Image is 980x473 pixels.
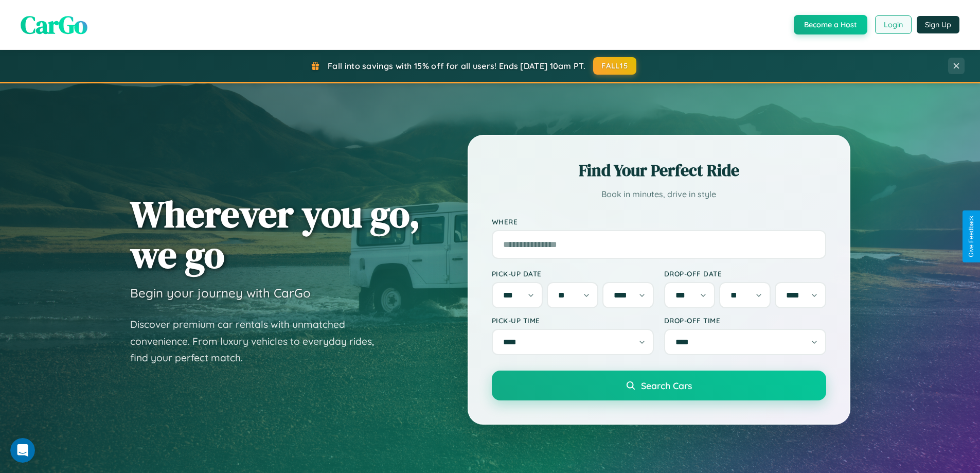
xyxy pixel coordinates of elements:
label: Drop-off Time [664,316,826,325]
button: Login [875,15,912,34]
label: Pick-up Date [492,269,654,278]
div: Give Feedback [968,216,975,257]
p: Discover premium car rentals with unmatched convenience. From luxury vehicles to everyday rides, ... [130,316,387,366]
label: Where [492,217,826,226]
iframe: Intercom live chat [10,438,35,463]
button: Search Cars [492,371,826,400]
label: Pick-up Time [492,316,654,325]
button: FALL15 [593,57,636,75]
label: Drop-off Date [664,269,826,278]
button: Sign Up [917,16,959,33]
p: Book in minutes, drive in style [492,187,826,202]
h2: Find Your Perfect Ride [492,159,826,182]
h3: Begin your journey with CarGo [130,285,311,301]
h1: Wherever you go, we go [130,194,420,275]
span: CarGo [21,8,87,42]
span: Search Cars [641,380,692,391]
button: Become a Host [794,15,867,34]
span: Fall into savings with 15% off for all users! Ends [DATE] 10am PT. [328,61,585,71]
